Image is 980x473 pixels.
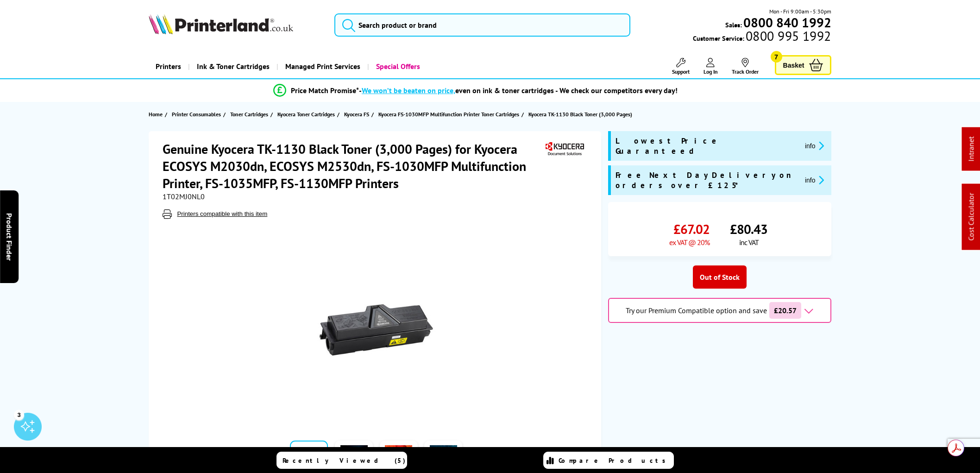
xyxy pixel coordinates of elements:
[14,410,24,420] div: 3
[730,221,767,238] span: £80.43
[771,51,782,63] span: 7
[276,452,407,469] a: Recently Viewed (5)
[163,140,543,192] h1: Genuine Kyocera TK-1130 Black Toner (3,000 Pages) for Kyocera ECOSYS M2030dn, ECOSYS M2530dn, FS-...
[172,109,221,119] span: Printer Consumables
[188,55,276,78] a: Ink & Toner Cartridges
[172,109,223,119] a: Printer Consumables
[174,210,270,218] button: Printers compatible with this item
[669,238,710,247] span: ex VAT @ 20%
[149,109,165,119] a: Home
[704,58,718,75] a: Log In
[277,109,337,119] a: Kyocera Toner Cartridges
[5,213,14,260] span: Product Finder
[344,109,369,119] span: Kyocera FS
[967,137,976,162] a: Intranet
[672,68,690,75] span: Support
[802,140,827,151] button: promo-description
[291,86,359,95] span: Price Match Promise*
[616,136,798,156] span: Lowest Price Guaranteed
[769,302,801,319] span: £20.57
[149,14,293,34] img: Printerland Logo
[626,306,767,315] span: Try our Premium Compatible option and save
[725,20,742,29] span: Sales:
[744,32,831,40] span: 0800 995 1992
[616,170,798,190] span: Free Next Day Delivery on orders over £125*
[559,456,671,465] span: Compare Products
[543,140,586,158] img: Kyocera
[743,14,831,31] b: 0800 840 1992
[285,237,467,419] img: Kyocera 1T02MJ0NL0 TK-1130 Black Toner (3,000 Pages)
[693,265,747,289] div: Out of Stock
[672,58,690,75] a: Support
[149,14,322,36] a: Printerland Logo
[673,221,710,238] span: £67.02
[378,109,519,119] span: Kyocera FS-1030MFP Multifunction Printer Toner Cartridges
[704,68,718,75] span: Log In
[344,109,371,119] a: Kyocera FS
[163,192,205,201] span: 1T02MJ0NL0
[775,55,831,75] a: Basket 7
[362,86,455,95] span: We won’t be beaten on price,
[732,58,759,75] a: Track Order
[149,55,188,78] a: Printers
[334,13,630,37] input: Search product or brand
[967,193,976,241] a: Cost Calculator
[230,109,268,119] span: Toner Cartridges
[277,109,335,119] span: Kyocera Toner Cartridges
[359,86,678,95] div: - even on ink & toner cartridges - We check our competitors every day!
[802,175,827,185] button: promo-description
[124,82,827,99] li: modal_Promise
[742,18,831,27] a: 0800 840 1992
[769,7,831,16] span: Mon - Fri 9:00am - 5:30pm
[693,32,831,43] span: Customer Service:
[276,55,367,78] a: Managed Print Services
[197,55,270,78] span: Ink & Toner Cartridges
[528,111,632,118] span: Kyocera TK-1130 Black Toner (3,000 Pages)
[378,109,521,119] a: Kyocera FS-1030MFP Multifunction Printer Toner Cartridges
[230,109,270,119] a: Toner Cartridges
[543,452,674,469] a: Compare Products
[283,456,406,465] span: Recently Viewed (5)
[739,238,759,247] span: inc VAT
[783,59,804,71] span: Basket
[149,109,163,119] span: Home
[367,55,427,78] a: Special Offers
